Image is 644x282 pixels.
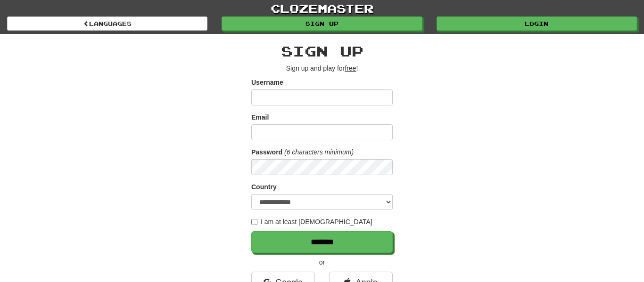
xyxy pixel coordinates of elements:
p: Sign up and play for ! [251,64,393,73]
a: Languages [7,16,207,31]
a: Sign up [222,16,422,31]
label: I am at least [DEMOGRAPHIC_DATA] [251,217,372,226]
em: (6 characters minimum) [284,148,354,156]
label: Password [251,147,282,157]
label: Username [251,78,283,87]
p: or [251,258,393,267]
h2: Sign up [251,43,393,59]
input: I am at least [DEMOGRAPHIC_DATA] [251,219,257,225]
u: free [345,64,356,72]
label: Country [251,182,277,192]
label: Email [251,113,269,122]
a: Login [437,16,637,31]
